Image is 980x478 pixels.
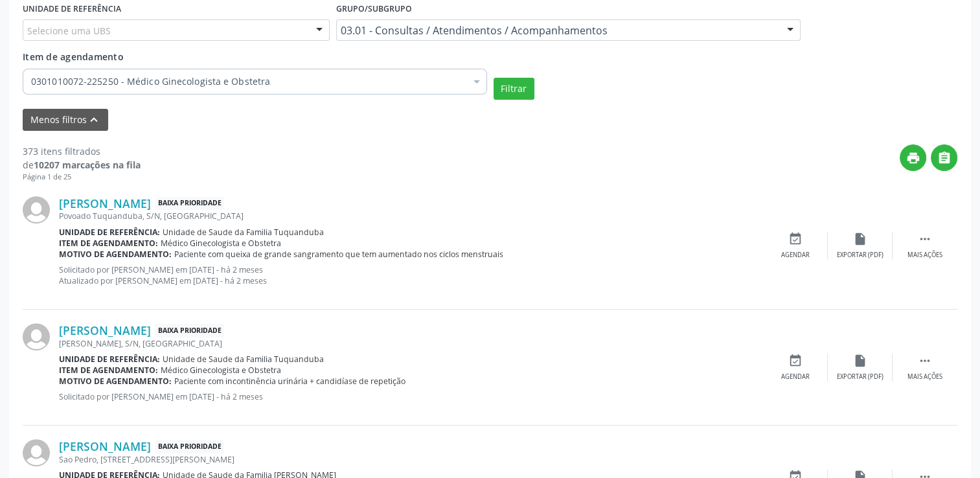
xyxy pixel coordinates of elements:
span: Selecione uma UBS [27,24,111,38]
b: Motivo de agendamento: [59,249,172,260]
span: Médico Ginecologista e Obstetra [161,365,281,376]
i: insert_drive_file [853,354,867,368]
div: Exportar (PDF) [837,372,883,381]
b: Item de agendamento: [59,238,158,249]
img: img [23,439,50,466]
span: Baixa Prioridade [155,197,224,211]
span: Unidade de Saude da Familia Tuquanduba [163,227,324,238]
b: Unidade de referência: [59,227,160,238]
i: event_available [788,232,803,246]
div: [PERSON_NAME], S/N, [GEOGRAPHIC_DATA] [59,338,763,349]
p: Solicitado por [PERSON_NAME] em [DATE] - há 2 meses [59,391,763,402]
div: Página 1 de 25 [23,172,141,183]
div: 373 itens filtrados [23,144,141,158]
i: print [906,151,920,165]
span: Paciente com incontinência urinária + candidíase de repetição [174,376,405,387]
div: de [23,158,141,172]
div: Sao Pedro, [STREET_ADDRESS][PERSON_NAME] [59,454,763,465]
img: img [23,196,50,223]
button: Filtrar [494,78,534,100]
strong: 10207 marcações na fila [34,159,141,171]
img: img [23,323,50,350]
i:  [918,354,932,368]
span: Médico Ginecologista e Obstetra [161,238,281,249]
i:  [937,151,952,165]
div: Agendar [781,251,810,260]
span: 03.01 - Consultas / Atendimentos / Acompanhamentos [341,24,774,37]
div: Exportar (PDF) [837,251,883,260]
a: [PERSON_NAME] [59,323,151,337]
button: print [900,144,926,171]
i: event_available [788,354,803,368]
i:  [918,232,932,246]
b: Unidade de referência: [59,354,160,365]
div: Agendar [781,372,810,381]
div: Mais ações [907,372,942,381]
span: Paciente com queixa de grande sangramento que tem aumentado nos ciclos menstruais [174,249,503,260]
span: Baixa Prioridade [155,440,224,453]
div: Mais ações [907,251,942,260]
button: Menos filtroskeyboard_arrow_up [23,109,108,131]
span: Baixa Prioridade [155,324,224,337]
b: Motivo de agendamento: [59,376,172,387]
button:  [931,144,957,171]
b: Item de agendamento: [59,365,158,376]
span: 0301010072-225250 - Médico Ginecologista e Obstetra [31,75,466,88]
i: keyboard_arrow_up [87,113,101,127]
a: [PERSON_NAME] [59,439,151,453]
div: Povoado Tuquanduba, S/N, [GEOGRAPHIC_DATA] [59,211,763,222]
i: insert_drive_file [853,232,867,246]
p: Solicitado por [PERSON_NAME] em [DATE] - há 2 meses Atualizado por [PERSON_NAME] em [DATE] - há 2... [59,264,763,286]
span: Item de agendamento [23,51,124,63]
span: Unidade de Saude da Familia Tuquanduba [163,354,324,365]
a: [PERSON_NAME] [59,196,151,211]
